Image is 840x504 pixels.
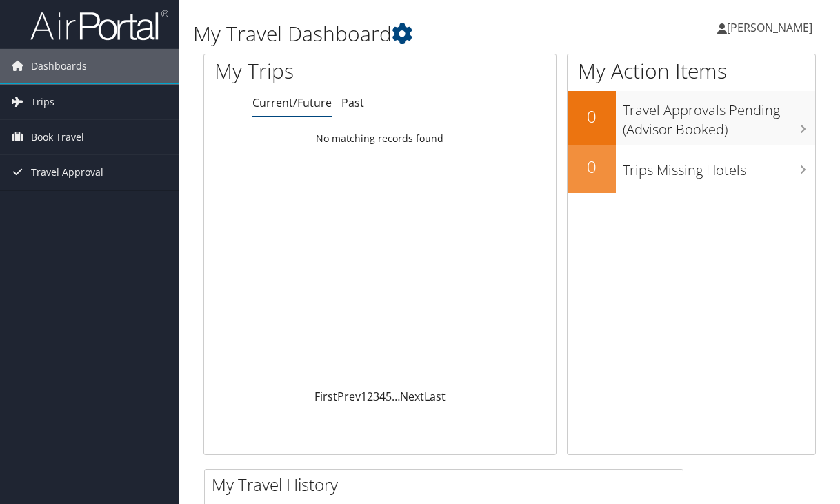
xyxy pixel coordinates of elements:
td: No matching records found [204,126,556,151]
a: Last [424,389,446,404]
h3: Travel Approvals Pending (Advisor Booked) [623,94,815,139]
span: [PERSON_NAME] [727,20,812,35]
h1: My Travel Dashboard [193,19,615,48]
h1: My Action Items [568,57,815,85]
a: First [314,389,337,404]
h2: My Travel History [212,473,683,496]
span: Dashboards [31,49,87,83]
h2: 0 [568,155,616,179]
img: airportal-logo.png [30,9,168,41]
a: 4 [379,389,386,404]
a: 1 [361,389,367,404]
a: Next [400,389,424,404]
span: Book Travel [31,120,84,154]
a: Current/Future [252,95,332,110]
h3: Trips Missing Hotels [623,154,815,180]
span: Trips [31,85,54,119]
span: Travel Approval [31,155,103,190]
a: 3 [373,389,379,404]
span: … [392,389,400,404]
a: [PERSON_NAME] [717,7,826,48]
h1: My Trips [214,57,399,85]
a: Past [341,95,364,110]
a: 0Trips Missing Hotels [568,145,815,193]
a: Prev [337,389,361,404]
h2: 0 [568,105,616,128]
a: 0Travel Approvals Pending (Advisor Booked) [568,91,815,144]
a: 5 [386,389,392,404]
a: 2 [367,389,373,404]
